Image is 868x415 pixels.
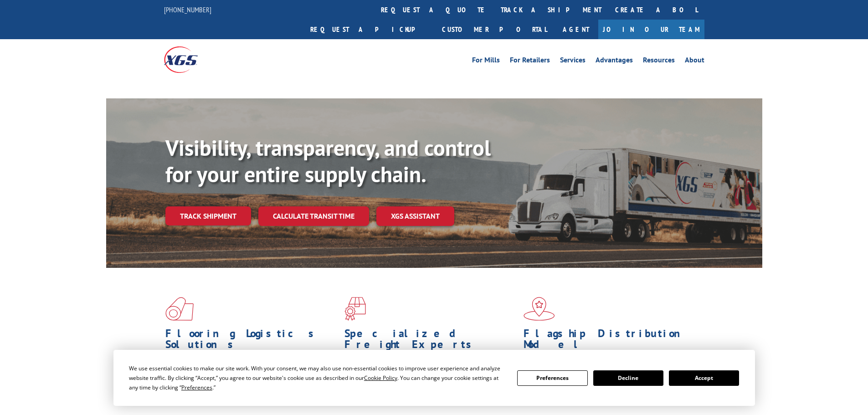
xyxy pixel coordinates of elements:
[113,350,755,406] div: Cookie Consent Prompt
[165,328,338,354] h1: Flooring Logistics Solutions
[376,206,454,226] a: XGS ASSISTANT
[685,56,704,67] a: About
[344,297,366,321] img: xgs-icon-focused-on-flooring-red
[165,297,194,321] img: xgs-icon-total-supply-chain-intelligence-red
[344,328,517,354] h1: Specialized Freight Experts
[596,56,633,67] a: Advantages
[524,328,696,354] h1: Flagship Distribution Model
[524,297,555,321] img: xgs-icon-flagship-distribution-model-red
[129,364,506,392] div: We use essential cookies to make our site work. With your consent, we may also use non-essential ...
[258,206,369,226] a: Calculate transit time
[472,56,500,67] a: For Mills
[164,5,211,14] a: [PHONE_NUMBER]
[181,384,212,391] span: Preferences
[593,370,663,386] button: Decline
[165,206,251,225] a: Track shipment
[165,133,491,188] b: Visibility, transparency, and control for your entire supply chain.
[598,20,704,39] a: Join Our Team
[560,56,586,67] a: Services
[303,20,435,39] a: Request a pickup
[435,20,554,39] a: Customer Portal
[364,374,397,382] span: Cookie Policy
[669,370,739,386] button: Accept
[643,56,675,67] a: Resources
[517,370,587,386] button: Preferences
[554,20,598,39] a: Agent
[510,56,550,67] a: For Retailers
